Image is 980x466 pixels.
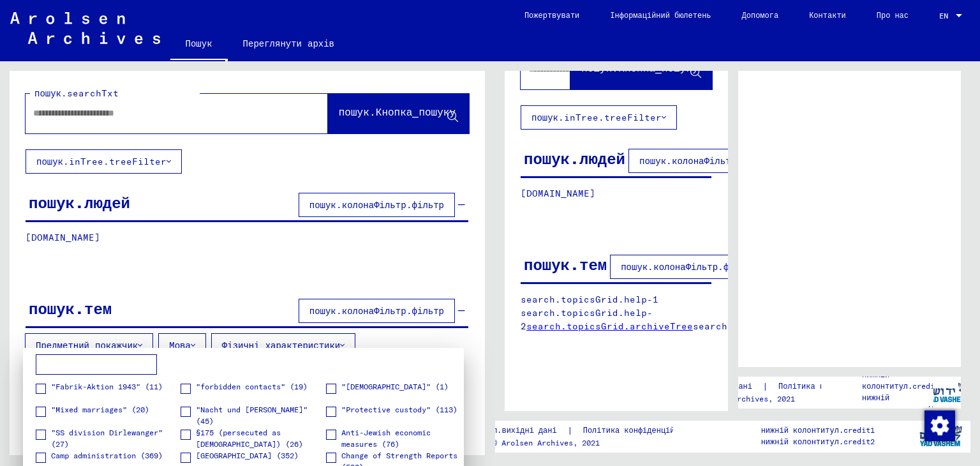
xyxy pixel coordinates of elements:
[341,427,470,450] span: Anti-Jewish economic measures (76)
[196,450,299,462] span: [GEOGRAPHIC_DATA] (352)
[924,410,955,441] img: Зміна згоди
[51,450,163,462] span: Camp administration (369)
[51,404,149,416] span: "Mixed marriages" (20)
[196,381,308,393] span: "forbidden contacts" (19)
[51,381,163,393] span: "Fabrik-Aktion 1943" (11)
[341,381,449,393] span: "[DEMOGRAPHIC_DATA]" (1)
[196,404,325,427] span: "Nacht und [PERSON_NAME]" (45)
[196,427,325,450] span: §175 (persecuted as [DEMOGRAPHIC_DATA]) (26)
[51,427,180,450] span: "SS division Dirlewanger" (27)
[341,404,457,416] span: "Protective custody" (113)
